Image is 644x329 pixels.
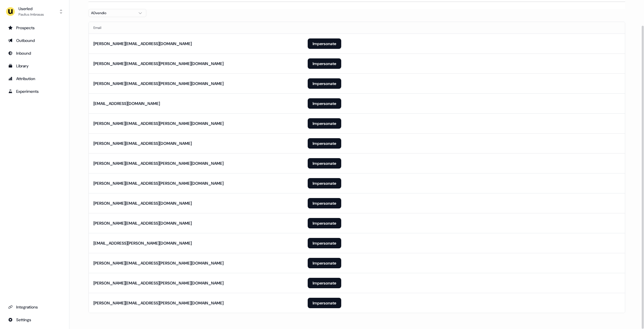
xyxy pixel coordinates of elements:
div: Inbound [8,50,61,56]
a: Go to integrations [5,302,64,312]
button: Impersonate [308,258,341,268]
a: Go to attribution [5,74,64,83]
div: Settings [8,317,61,323]
div: [PERSON_NAME][EMAIL_ADDRESS][DOMAIN_NAME] [93,220,192,226]
button: Impersonate [308,118,341,129]
div: Paulius Imbrasas [19,12,44,17]
th: Email [89,22,303,34]
div: Library [8,63,61,69]
button: Impersonate [308,278,341,288]
div: [EMAIL_ADDRESS][PERSON_NAME][DOMAIN_NAME] [93,240,192,246]
a: Go to integrations [5,315,64,324]
a: Go to experiments [5,87,64,96]
a: Go to outbound experience [5,36,64,45]
div: [PERSON_NAME][EMAIL_ADDRESS][PERSON_NAME][DOMAIN_NAME] [93,260,224,266]
button: Impersonate [308,58,341,69]
a: Go to Inbound [5,49,64,58]
div: [PERSON_NAME][EMAIL_ADDRESS][PERSON_NAME][DOMAIN_NAME] [93,280,224,286]
button: Impersonate [308,198,341,208]
div: [PERSON_NAME][EMAIL_ADDRESS][PERSON_NAME][DOMAIN_NAME] [93,121,224,126]
button: Impersonate [308,298,341,308]
a: Go to prospects [5,23,64,32]
div: [PERSON_NAME][EMAIL_ADDRESS][DOMAIN_NAME] [93,200,192,206]
div: Outbound [8,38,61,43]
button: Impersonate [308,78,341,89]
a: Go to templates [5,61,64,71]
div: [PERSON_NAME][EMAIL_ADDRESS][PERSON_NAME][DOMAIN_NAME] [93,81,224,86]
div: Prospects [8,25,61,31]
button: Impersonate [308,158,341,169]
button: Impersonate [308,38,341,49]
div: [PERSON_NAME][EMAIL_ADDRESS][PERSON_NAME][DOMAIN_NAME] [93,61,224,66]
div: ADvendio [91,10,134,16]
div: [EMAIL_ADDRESS][DOMAIN_NAME] [93,101,160,106]
div: [PERSON_NAME][EMAIL_ADDRESS][PERSON_NAME][DOMAIN_NAME] [93,300,224,306]
div: [PERSON_NAME][EMAIL_ADDRESS][DOMAIN_NAME] [93,41,192,47]
div: [PERSON_NAME][EMAIL_ADDRESS][PERSON_NAME][DOMAIN_NAME] [93,180,224,186]
div: Attribution [8,76,61,82]
div: [PERSON_NAME][EMAIL_ADDRESS][DOMAIN_NAME] [93,141,192,146]
div: Integrations [8,304,61,310]
button: Impersonate [308,218,341,228]
button: UserledPaulius Imbrasas [5,5,64,19]
button: Impersonate [308,138,341,149]
button: Impersonate [308,178,341,188]
button: Impersonate [308,98,341,109]
div: [PERSON_NAME][EMAIL_ADDRESS][PERSON_NAME][DOMAIN_NAME] [93,160,224,166]
button: Impersonate [308,238,341,248]
button: ADvendio [88,9,146,17]
div: Userled [19,6,44,12]
div: Experiments [8,88,61,94]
